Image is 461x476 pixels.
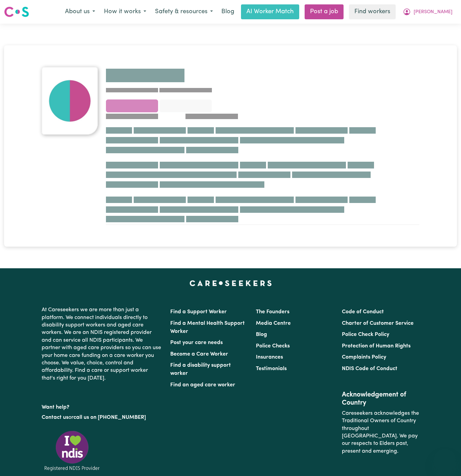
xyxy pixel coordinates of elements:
a: Code of Conduct [342,309,384,315]
a: Media Centre [256,321,291,326]
a: Careseekers logo [4,4,29,20]
span: [PERSON_NAME] [414,8,453,16]
button: How it works [100,5,151,19]
a: Protection of Human Rights [342,343,411,349]
a: AI Worker Match [241,4,299,19]
a: NDIS Code of Conduct [342,366,397,371]
a: Post a job [305,4,344,19]
button: My Account [398,5,457,19]
a: Charter of Customer Service [342,321,414,326]
a: Find an aged care worker [170,382,235,388]
a: Find workers [349,4,396,19]
a: Blog [256,332,267,337]
img: Registered NDIS provider [42,430,103,472]
a: Find a disability support worker [170,363,231,376]
p: Careseekers acknowledges the Traditional Owners of Country throughout [GEOGRAPHIC_DATA]. We pay o... [342,407,419,458]
button: Safety & resources [151,5,217,19]
a: Become a Care Worker [170,352,228,357]
a: Complaints Policy [342,355,386,360]
p: At Careseekers we are more than just a platform. We connect individuals directly to disability su... [42,303,162,385]
a: Post your care needs [170,340,223,345]
a: Police Check Policy [342,332,389,337]
p: Want help? [42,401,162,411]
img: Careseekers logo [4,6,29,18]
p: or [42,411,162,424]
iframe: Button to launch messaging window [434,449,456,471]
a: Testimonials [256,366,287,371]
a: Insurances [256,355,283,360]
button: About us [61,5,100,19]
a: The Founders [256,309,289,315]
a: Contact us [42,415,68,420]
a: Blog [217,4,238,19]
a: Find a Support Worker [170,309,227,315]
a: Police Checks [256,343,290,349]
h2: Acknowledgement of Country [342,391,419,407]
a: Find a Mental Health Support Worker [170,321,245,334]
a: Careseekers home page [190,280,272,286]
a: call us on [PHONE_NUMBER] [73,415,146,420]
